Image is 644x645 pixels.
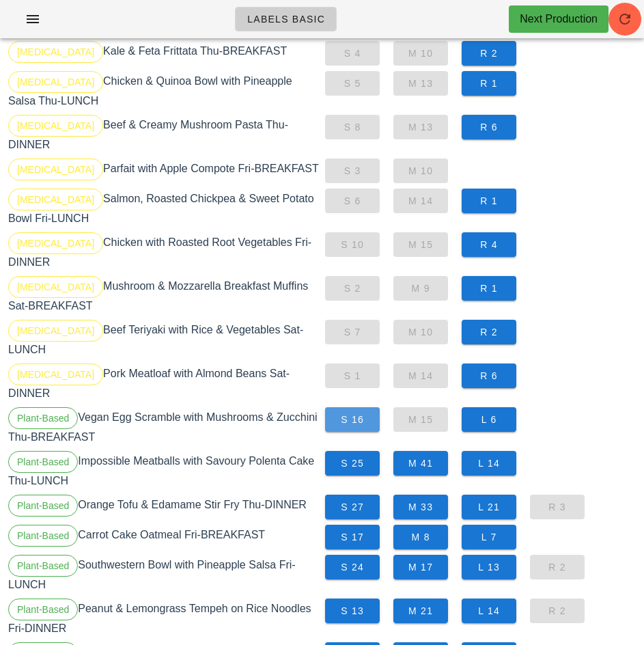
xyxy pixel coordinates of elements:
[336,605,369,616] span: S 13
[5,522,322,552] div: Carrot Cake Oatmeal Fri-BREAKFAST
[17,72,94,92] span: [MEDICAL_DATA]
[393,495,448,519] button: M 33
[462,276,516,301] button: R 1
[336,562,369,573] span: S 24
[473,605,505,616] span: L 14
[473,414,505,425] span: L 6
[404,562,437,573] span: M 17
[5,448,322,492] div: Impossible Meatballs with Savoury Polenta Cake Thu-LUNCH
[473,239,505,250] span: R 4
[5,596,322,640] div: Peanut & Lemongrass Tempeh on Rice Noodles Fri-DINNER
[473,370,505,381] span: R 6
[5,273,322,317] div: Mushroom & Mozzarella Breakfast Muffins Sat-BREAKFAST
[17,277,94,297] span: [MEDICAL_DATA]
[5,38,322,68] div: Kale & Feta Frittata Thu-BREAKFAST
[393,599,448,623] button: M 21
[404,458,437,469] span: M 41
[462,451,516,476] button: L 14
[404,502,437,512] span: M 33
[473,532,505,543] span: L 7
[462,71,516,96] button: R 1
[393,525,448,549] button: M 8
[5,230,322,273] div: Chicken with Roasted Root Vegetables Fri-DINNER
[17,42,94,62] span: [MEDICAL_DATA]
[17,233,94,253] span: [MEDICAL_DATA]
[462,555,516,579] button: L 13
[325,407,380,432] button: S 16
[336,502,369,512] span: S 27
[462,320,516,344] button: R 2
[5,317,322,361] div: Beef Teriyaki with Rice & Vegetables Sat-LUNCH
[393,451,448,476] button: M 41
[17,364,94,385] span: [MEDICAL_DATA]
[5,492,322,522] div: Orange Tofu & Edamame Stir Fry Thu-DINNER
[325,555,380,579] button: S 24
[325,599,380,623] button: S 13
[5,68,322,112] div: Chicken & Quinoa Bowl with Pineapple Salsa Thu-LUNCH
[473,78,505,89] span: R 1
[462,599,516,623] button: L 14
[5,361,322,404] div: Pork Meatloaf with Almond Beans Sat-DINNER
[5,552,322,596] div: Southwestern Bowl with Pineapple Salsa Fri-LUNCH
[336,414,369,425] span: S 16
[393,555,448,579] button: M 17
[473,562,505,573] span: L 13
[336,532,369,543] span: S 17
[462,232,516,257] button: R 4
[17,525,69,546] span: Plant-Based
[462,407,516,432] button: L 6
[17,408,69,428] span: Plant-Based
[404,532,437,543] span: M 8
[5,112,322,156] div: Beef & Creamy Mushroom Pasta Thu-DINNER
[473,502,505,512] span: L 21
[17,115,94,136] span: [MEDICAL_DATA]
[5,156,322,186] div: Parfait with Apple Compote Fri-BREAKFAST
[247,14,325,25] span: Labels Basic
[473,195,505,206] span: R 1
[17,555,69,576] span: Plant-Based
[462,189,516,213] button: R 1
[473,458,505,469] span: L 14
[462,41,516,66] button: R 2
[336,458,369,469] span: S 25
[325,525,380,549] button: S 17
[473,48,505,59] span: R 2
[17,320,94,341] span: [MEDICAL_DATA]
[17,452,69,472] span: Plant-Based
[235,7,337,31] a: Labels Basic
[5,404,322,448] div: Vegan Egg Scramble with Mushrooms & Zucchini Thu-BREAKFAST
[462,525,516,549] button: L 7
[462,363,516,388] button: R 6
[325,451,380,476] button: S 25
[520,11,598,27] div: Next Production
[5,186,322,230] div: Salmon, Roasted Chickpea & Sweet Potato Bowl Fri-LUNCH
[17,495,69,516] span: Plant-Based
[462,115,516,139] button: R 6
[325,495,380,519] button: S 27
[473,283,505,294] span: R 1
[17,599,69,620] span: Plant-Based
[404,605,437,616] span: M 21
[473,122,505,133] span: R 6
[17,159,94,180] span: [MEDICAL_DATA]
[473,327,505,338] span: R 2
[462,495,516,519] button: L 21
[17,189,94,210] span: [MEDICAL_DATA]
